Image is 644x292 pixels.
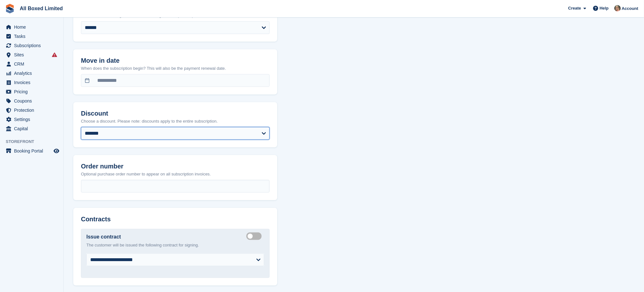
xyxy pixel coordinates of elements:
span: Capital [14,124,52,133]
p: Choose a discount. Please note: discounts apply to the entire subscription. [81,118,270,125]
span: Help [600,5,609,11]
span: Tasks [14,32,52,41]
h2: Contracts [81,216,270,223]
a: menu [3,32,60,41]
label: Create integrated contract [246,236,264,237]
a: menu [3,50,60,59]
span: Sites [14,50,52,59]
a: menu [3,124,60,133]
a: menu [3,78,60,87]
h2: Discount [81,110,270,117]
span: Storefront [6,139,63,145]
span: Create [568,5,581,11]
a: menu [3,115,60,124]
a: menu [3,96,60,105]
span: Protection [14,106,52,115]
label: Issue contract [86,233,121,241]
a: menu [3,41,60,50]
a: Preview store [53,147,60,155]
h2: Order number [81,163,270,170]
a: All Boxed Limited [17,3,65,14]
p: Optional purchase order number to appear on all subscription invoices. [81,171,270,177]
a: menu [3,60,60,68]
span: Settings [14,115,52,124]
a: menu [3,23,60,32]
span: Booking Portal [14,146,52,155]
span: Analytics [14,69,52,78]
p: When does the subscription begin? This will also be the payment renewal date. [81,65,270,72]
span: Home [14,23,52,32]
span: Account [622,5,638,12]
img: Sandie Mills [614,5,621,11]
h2: Move in date [81,57,270,64]
a: menu [3,69,60,78]
img: stora-icon-8386f47178a22dfd0bd8f6a31ec36ba5ce8667c1dd55bd0f319d3a0aa187defe.svg [5,4,15,13]
span: Pricing [14,87,52,96]
span: Coupons [14,96,52,105]
a: menu [3,87,60,96]
span: CRM [14,60,52,68]
span: Subscriptions [14,41,52,50]
a: menu [3,106,60,115]
i: Smart entry sync failures have occurred [52,52,57,57]
p: The customer will be issued the following contract for signing. [86,242,264,248]
a: menu [3,146,60,155]
span: Invoices [14,78,52,87]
